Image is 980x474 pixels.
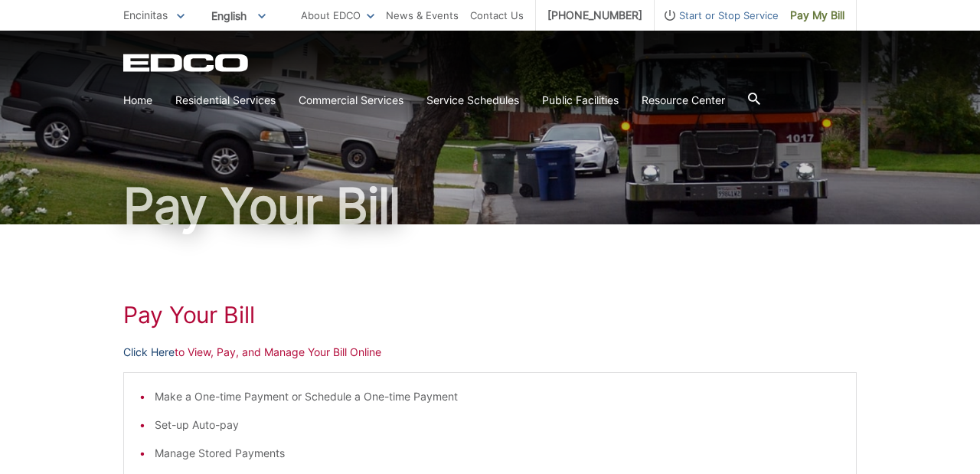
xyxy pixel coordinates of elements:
p: to View, Pay, and Manage Your Bill Online [123,344,857,361]
li: Manage Stored Payments [155,445,841,462]
a: Public Facilities [542,92,619,109]
span: Pay My Bill [790,7,844,24]
h1: Pay Your Bill [123,301,857,329]
span: English [200,3,277,28]
a: Residential Services [175,92,276,109]
a: Resource Center [642,92,725,109]
a: Home [123,92,152,109]
a: Contact Us [470,7,524,24]
a: News & Events [386,7,459,24]
a: Click Here [123,344,175,361]
h1: Pay Your Bill [123,181,857,230]
a: About EDCO [301,7,374,24]
a: EDCD logo. Return to the homepage. [123,54,250,72]
a: Commercial Services [299,92,403,109]
li: Set-up Auto-pay [155,417,841,433]
li: Make a One-time Payment or Schedule a One-time Payment [155,388,841,405]
span: Encinitas [123,8,168,21]
a: Service Schedules [426,92,519,109]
